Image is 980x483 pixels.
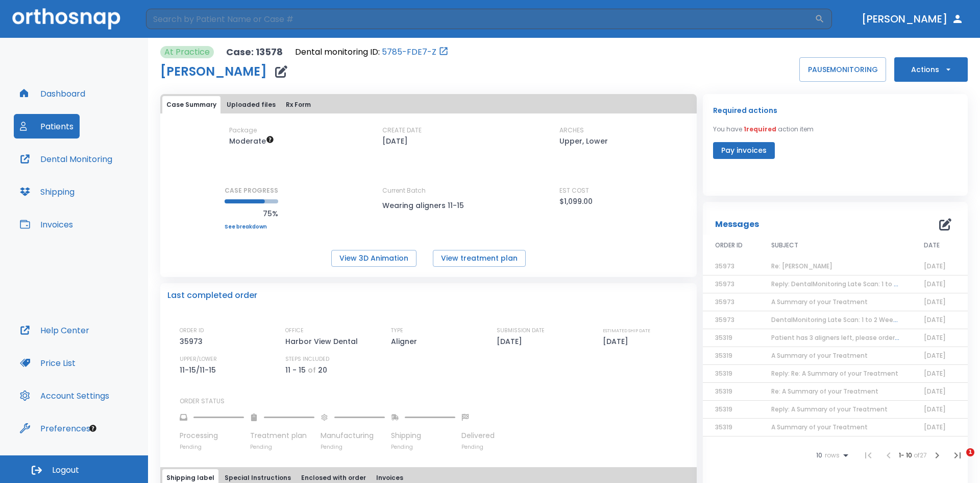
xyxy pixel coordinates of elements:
p: 11-15/11-15 [180,364,219,376]
span: 35319 [715,405,732,413]
p: Current Batch [382,186,474,195]
p: UPPER/LOWER [180,355,217,364]
p: Treatment plan [250,430,314,441]
p: $1,099.00 [559,195,593,208]
button: Help Center [14,318,95,342]
button: Account Settings [14,383,115,408]
button: Rx Form [282,96,315,113]
span: 35319 [715,333,732,342]
button: Uploaded files [223,96,280,113]
button: Shipping [14,179,81,204]
span: 35973 [715,280,734,288]
p: CREATE DATE [382,126,422,135]
p: At Practice [164,46,210,58]
p: Messages [715,218,759,231]
button: Dashboard [14,81,91,106]
p: Processing [180,430,244,441]
span: [DATE] [924,405,946,413]
span: [DATE] [924,351,946,360]
button: Actions [894,57,968,82]
p: Last completed order [167,289,257,302]
p: You have action item [713,125,814,134]
p: of [308,364,316,376]
p: Required actions [713,104,777,117]
span: 35973 [715,262,734,270]
span: [DATE] [924,387,946,396]
p: ORDER ID [180,326,204,335]
span: 1 required [744,125,776,133]
span: Reply: A Summary of your Treatment [771,405,888,413]
p: ORDER STATUS [180,397,690,406]
p: 11 - 15 [285,364,306,376]
span: rows [822,452,840,459]
span: A Summary of your Treatment [771,351,868,360]
img: Orthosnap [12,8,120,29]
p: Delivered [461,430,495,441]
span: of 27 [914,451,927,459]
iframe: Intercom live chat [945,448,970,473]
span: [DATE] [924,333,946,342]
span: Re: A Summary of your Treatment [771,387,878,396]
p: CASE PROGRESS [225,186,278,195]
span: 35319 [715,351,732,360]
span: DATE [924,241,940,250]
p: Harbor View Dental [285,335,361,348]
button: Dental Monitoring [14,147,118,171]
span: 35319 [715,387,732,396]
button: PAUSEMONITORING [799,57,886,82]
p: Pending [180,443,244,451]
button: Patients [14,114,80,139]
span: Reply: DentalMonitoring Late Scan: 1 to 2 Weeks Notification [771,280,959,288]
span: 10 [816,452,822,459]
p: Pending [250,443,314,451]
p: [DATE] [382,135,408,147]
span: [DATE] [924,280,946,288]
span: A Summary of your Treatment [771,423,868,431]
button: View treatment plan [433,250,526,267]
a: Preferences [14,416,96,441]
p: STEPS INCLUDED [285,355,329,364]
span: SUBJECT [771,241,798,250]
span: DentalMonitoring Late Scan: 1 to 2 Weeks Notification [771,315,939,324]
span: 35973 [715,315,734,324]
span: Up to 20 Steps (40 aligners) [229,136,274,146]
a: Price List [14,351,82,375]
p: [DATE] [497,335,526,348]
div: tabs [162,96,695,113]
p: Pending [461,443,495,451]
span: 35319 [715,423,732,431]
p: 35973 [180,335,206,348]
p: Wearing aligners 11-15 [382,199,474,212]
button: [PERSON_NAME] [857,10,968,28]
button: Case Summary [162,96,220,113]
span: 1 [966,448,974,456]
span: [DATE] [924,262,946,270]
span: 35319 [715,369,732,378]
p: OFFICE [285,326,304,335]
span: 1 - 10 [899,451,914,459]
p: Dental monitoring ID: [295,46,380,58]
p: Manufacturing [321,430,385,441]
span: [DATE] [924,369,946,378]
span: [DATE] [924,423,946,431]
p: TYPE [391,326,403,335]
p: 20 [318,364,327,376]
p: Case: 13578 [226,46,283,58]
span: ORDER ID [715,241,743,250]
div: Tooltip anchor [88,424,97,433]
a: 5785-FDE7-Z [382,46,436,58]
p: SUBMISSION DATE [497,326,545,335]
span: Patient has 3 aligners left, please order next set! [771,333,925,342]
span: Re: [PERSON_NAME] [771,262,832,270]
p: Pending [321,443,385,451]
span: A Summary of your Treatment [771,297,868,306]
button: Invoices [14,212,79,237]
p: [DATE] [603,335,632,348]
p: 75% [225,208,278,220]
